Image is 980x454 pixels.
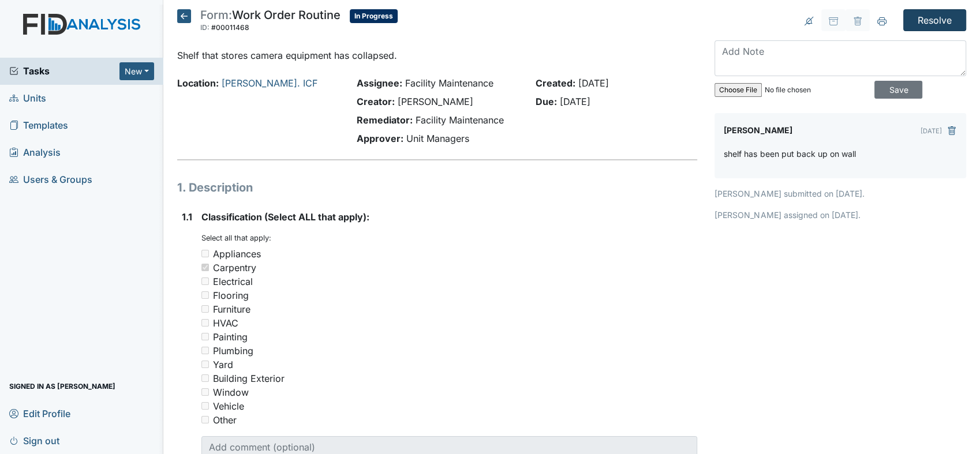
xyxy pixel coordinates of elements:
span: Form: [200,8,232,22]
strong: Due: [536,96,557,107]
span: Sign out [9,432,59,449]
div: Building Exterior [213,372,285,385]
span: In Progress [350,9,398,23]
div: Work Order Routine [200,9,341,35]
span: ID: [200,23,210,32]
div: Painting [213,330,248,344]
span: Analysis [9,144,61,162]
small: Select all that apply: [201,234,271,242]
p: [PERSON_NAME] submitted on [DATE]. [715,187,966,200]
span: Facility Maintenance [415,114,503,126]
span: Signed in as [PERSON_NAME] [9,377,115,395]
span: [PERSON_NAME] [397,96,473,107]
input: Resolve [903,9,966,31]
div: Other [213,413,237,427]
strong: Assignee: [356,77,402,89]
div: Plumbing [213,344,253,358]
input: Electrical [201,277,209,285]
input: Carpentry [201,264,209,271]
span: Classification (Select ALL that apply): [201,211,369,223]
div: Yard [213,358,233,372]
input: Other [201,416,209,423]
input: Painting [201,333,209,340]
p: Shelf that stores camera equipment has collapsed. [177,48,697,62]
strong: Location: [177,77,219,89]
input: Flooring [201,291,209,299]
div: Appliances [213,247,261,261]
input: Save [874,81,922,99]
div: Electrical [213,275,253,288]
input: Building Exterior [201,374,209,382]
input: Plumbing [201,347,209,354]
div: Flooring [213,288,249,302]
span: Units [9,89,46,107]
input: Vehicle [201,402,209,410]
span: Templates [9,117,68,134]
a: Tasks [9,64,119,78]
strong: Remediator: [356,114,412,126]
span: Users & Groups [9,171,92,189]
div: Vehicle [213,399,244,413]
strong: Creator: [356,96,394,107]
div: Furniture [213,302,250,316]
strong: Approver: [356,133,403,144]
input: Appliances [201,250,209,257]
div: Carpentry [213,261,256,275]
span: [DATE] [560,96,590,107]
input: Window [201,388,209,396]
span: Unit Managers [406,133,469,144]
span: [DATE] [578,77,609,89]
div: HVAC [213,316,238,330]
input: HVAC [201,319,209,327]
span: Edit Profile [9,404,70,422]
div: Window [213,385,249,399]
input: Yard [201,361,209,368]
strong: Created: [536,77,575,89]
a: [PERSON_NAME]. ICF [222,77,317,89]
span: #00011468 [211,23,249,32]
h1: 1. Description [177,179,697,196]
span: Facility Maintenance [405,77,493,89]
p: [PERSON_NAME] assigned on [DATE]. [715,209,966,221]
small: [DATE] [921,127,942,135]
p: shelf has been put back up on wall [724,148,855,160]
input: Furniture [201,305,209,313]
button: New [119,62,154,80]
label: 1.1 [182,210,192,224]
label: [PERSON_NAME] [724,122,792,138]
